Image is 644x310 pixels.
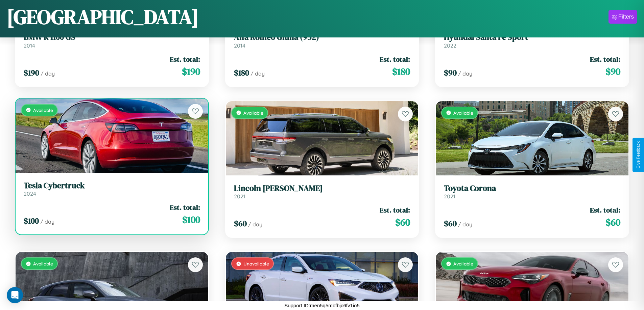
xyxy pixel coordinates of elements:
[444,184,620,193] h3: Toyota Corona
[444,42,456,49] span: 2022
[24,190,36,197] span: 2024
[605,65,620,78] span: $ 90
[40,218,54,225] span: / day
[24,67,39,78] span: $ 190
[170,54,200,64] span: Est. total:
[170,202,200,212] span: Est. total:
[24,32,200,42] h3: BMW R 1100 GS
[458,221,472,228] span: / day
[33,261,53,266] span: Available
[234,193,245,200] span: 2021
[24,32,200,49] a: BMW R 1100 GS2014
[234,32,410,49] a: Alfa Romeo Giulia (952)2014
[7,3,199,31] h1: [GEOGRAPHIC_DATA]
[395,216,410,229] span: $ 60
[248,221,262,228] span: / day
[444,32,620,49] a: Hyundai Santa Fe Sport2022
[234,218,247,229] span: $ 60
[24,215,39,226] span: $ 100
[33,107,53,113] span: Available
[243,110,263,116] span: Available
[380,54,410,64] span: Est. total:
[7,287,23,303] div: Open Intercom Messenger
[605,216,620,229] span: $ 60
[251,70,265,77] span: / day
[41,70,55,77] span: / day
[444,67,457,78] span: $ 90
[234,32,410,42] h3: Alfa Romeo Giulia (952)
[453,110,473,116] span: Available
[234,184,410,193] h3: Lincoln [PERSON_NAME]
[182,65,200,78] span: $ 190
[444,193,455,200] span: 2021
[392,65,410,78] span: $ 180
[182,213,200,226] span: $ 100
[234,42,245,49] span: 2014
[24,181,200,191] h3: Tesla Cybertruck
[380,205,410,215] span: Est. total:
[618,13,634,20] div: Filters
[590,205,620,215] span: Est. total:
[24,181,200,197] a: Tesla Cybertruck2024
[609,10,637,24] button: Filters
[444,32,620,42] h3: Hyundai Santa Fe Sport
[234,67,249,78] span: $ 180
[453,261,473,266] span: Available
[458,70,472,77] span: / day
[284,301,360,310] p: Support ID: men5q5mbfbjc6fv1io5
[590,54,620,64] span: Est. total:
[24,42,35,49] span: 2014
[243,261,269,266] span: Unavailable
[444,184,620,200] a: Toyota Corona2021
[636,141,641,169] div: Give Feedback
[444,218,457,229] span: $ 60
[234,184,410,200] a: Lincoln [PERSON_NAME]2021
